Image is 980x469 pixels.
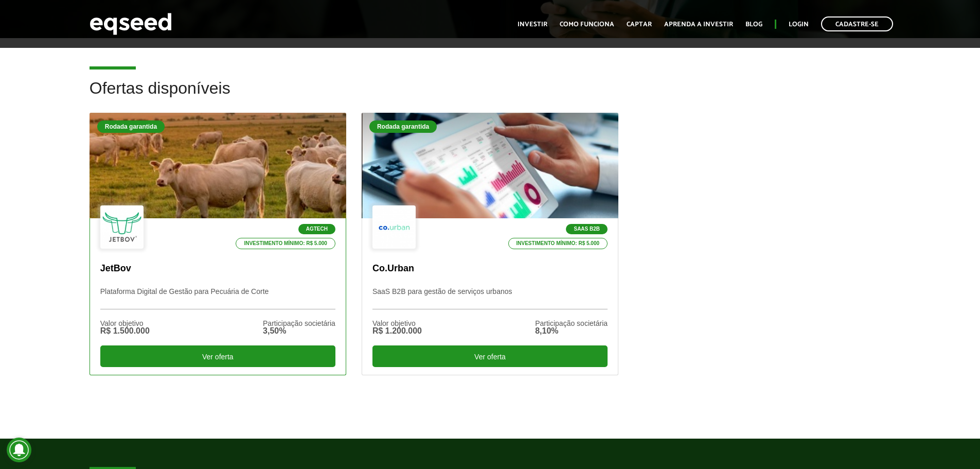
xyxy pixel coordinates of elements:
[560,21,614,28] a: Como funciona
[508,238,608,249] p: Investimento mínimo: R$ 5.000
[97,120,165,133] div: Rodada garantida
[627,21,652,28] a: Captar
[566,224,608,234] p: SaaS B2B
[372,327,422,335] div: R$ 1.200.000
[372,287,608,309] p: SaaS B2B para gestão de serviços urbanos
[298,224,335,234] p: Agtech
[90,79,891,113] h2: Ofertas disponíveis
[236,238,335,249] p: Investimento mínimo: R$ 5.000
[100,345,335,367] div: Ver oferta
[369,120,437,133] div: Rodada garantida
[263,320,335,327] div: Participação societária
[100,287,335,309] p: Plataforma Digital de Gestão para Pecuária de Corte
[535,327,608,335] div: 8,10%
[100,263,335,274] p: JetBov
[90,10,172,38] img: EqSeed
[372,320,422,327] div: Valor objetivo
[372,263,608,274] p: Co.Urban
[745,21,762,28] a: Blog
[664,21,733,28] a: Aprenda a investir
[90,113,346,375] a: Rodada garantida Agtech Investimento mínimo: R$ 5.000 JetBov Plataforma Digital de Gestão para Pe...
[100,327,150,335] div: R$ 1.500.000
[362,113,618,375] a: Rodada garantida SaaS B2B Investimento mínimo: R$ 5.000 Co.Urban SaaS B2B para gestão de serviços...
[535,320,608,327] div: Participação societária
[821,16,893,31] a: Cadastre-se
[372,345,608,367] div: Ver oferta
[518,21,547,28] a: Investir
[789,21,809,28] a: Login
[263,327,335,335] div: 3,50%
[100,320,150,327] div: Valor objetivo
